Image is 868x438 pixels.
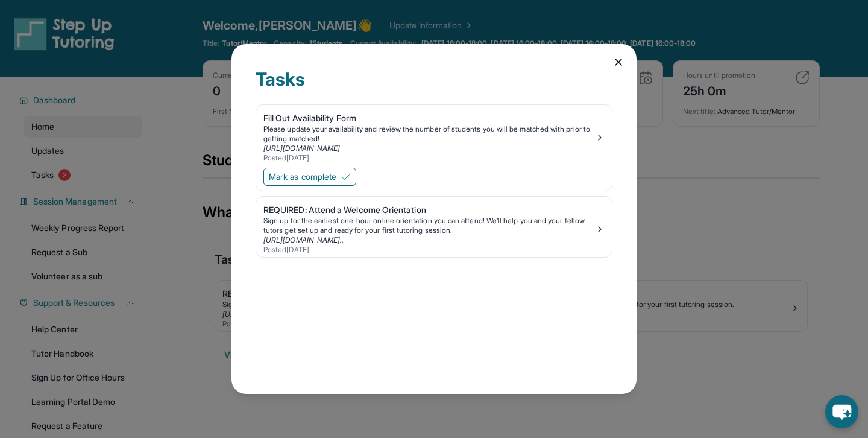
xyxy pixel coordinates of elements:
[263,168,356,186] button: Mark as complete
[263,245,595,255] div: Posted [DATE]
[263,235,344,244] a: [URL][DOMAIN_NAME]..
[263,144,340,153] a: [URL][DOMAIN_NAME]
[263,112,595,124] div: Fill Out Availability Form
[263,204,595,216] div: REQUIRED: Attend a Welcome Orientation
[263,153,595,163] div: Posted [DATE]
[341,172,351,182] img: Mark as complete
[263,216,595,235] div: Sign up for the earliest one-hour online orientation you can attend! We’ll help you and your fell...
[263,124,595,144] div: Please update your availability and review the number of students you will be matched with prior ...
[256,68,612,104] div: Tasks
[256,197,612,257] a: REQUIRED: Attend a Welcome OrientationSign up for the earliest one-hour online orientation you ca...
[256,105,612,165] a: Fill Out Availability FormPlease update your availability and review the number of students you w...
[825,395,858,428] button: chat-button
[269,171,336,183] span: Mark as complete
